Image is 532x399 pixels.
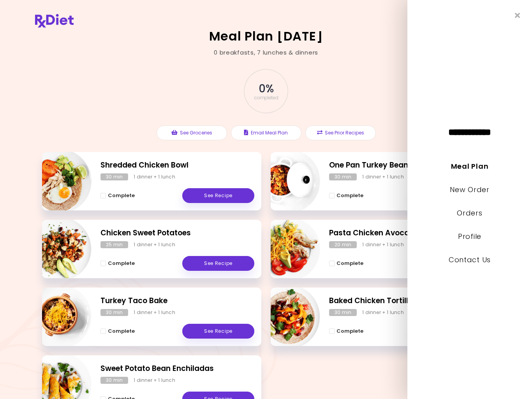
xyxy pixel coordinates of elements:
[329,160,483,171] h2: One Pan Turkey Bean Chilli
[182,188,254,203] a: See Recipe - Shredded Chicken Bowl
[100,259,135,268] button: Complete - Chicken Sweet Potatoes
[134,173,175,180] div: 1 dinner + 1 lunch
[27,217,92,281] img: Info - Chicken Sweet Potatoes
[255,284,320,349] img: Info - Baked Chicken Tortillas
[134,377,175,384] div: 1 dinner + 1 lunch
[27,284,92,349] img: Info - Turkey Taco Bake
[100,191,135,200] button: Complete - Shredded Chicken Bowl
[451,161,488,171] a: Meal Plan
[100,160,254,171] h2: Shredded Chicken Bowl
[515,12,520,19] i: Close
[108,260,135,267] span: Complete
[134,241,175,248] div: 1 dinner + 1 lunch
[329,241,357,248] div: 20 min
[108,328,135,334] span: Complete
[209,30,323,42] h2: Meal Plan [DATE]
[336,192,363,199] span: Complete
[329,259,363,268] button: Complete - Pasta Chicken Avocado Salad
[182,256,254,271] a: See Recipe - Chicken Sweet Potatoes
[100,295,254,307] h2: Turkey Taco Bake
[255,217,320,281] img: Info - Pasta Chicken Avocado Salad
[457,208,482,218] a: Orders
[214,48,318,57] div: 0 breakfasts , 7 lunches & dinners
[329,173,357,180] div: 30 min
[362,309,404,316] div: 1 dinner + 1 lunch
[259,82,273,95] span: 0 %
[458,231,481,241] a: Profile
[255,149,320,214] img: Info - One Pan Turkey Bean Chilli
[449,255,491,265] a: Contact Us
[100,377,128,384] div: 30 min
[362,173,404,180] div: 1 dinner + 1 lunch
[231,125,301,140] button: Email Meal Plan
[27,149,92,214] img: Info - Shredded Chicken Bowl
[108,192,135,199] span: Complete
[329,191,363,200] button: Complete - One Pan Turkey Bean Chilli
[182,324,254,339] a: See Recipe - Turkey Taco Bake
[100,228,254,239] h2: Chicken Sweet Potatoes
[329,228,483,239] h2: Pasta Chicken Avocado Salad
[134,309,175,316] div: 1 dinner + 1 lunch
[254,95,278,100] span: completed
[336,328,363,334] span: Complete
[336,260,363,267] span: Complete
[362,241,404,248] div: 1 dinner + 1 lunch
[100,327,135,336] button: Complete - Turkey Taco Bake
[305,125,376,140] button: See Prior Recipes
[329,295,483,307] h2: Baked Chicken Tortillas
[100,363,254,374] h2: Sweet Potato Bean Enchiladas
[157,125,227,140] button: See Groceries
[329,327,363,336] button: Complete - Baked Chicken Tortillas
[100,309,128,316] div: 30 min
[100,241,128,248] div: 25 min
[100,173,128,180] div: 30 min
[329,309,357,316] div: 30 min
[450,185,489,194] a: New Order
[35,14,74,28] img: RxDiet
